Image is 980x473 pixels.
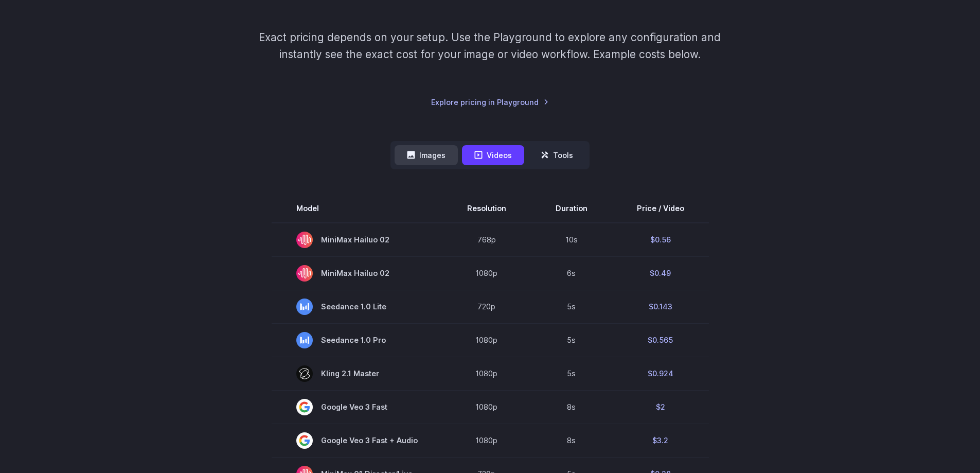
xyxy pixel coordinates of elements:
[612,256,709,290] td: $0.49
[442,194,531,223] th: Resolution
[296,299,418,315] span: Seedance 1.0 Lite
[531,424,612,457] td: 8s
[462,145,524,165] button: Videos
[612,290,709,323] td: $0.143
[531,390,612,424] td: 8s
[531,323,612,357] td: 5s
[296,332,418,348] span: Seedance 1.0 Pro
[612,357,709,390] td: $0.924
[531,290,612,323] td: 5s
[531,194,612,223] th: Duration
[531,256,612,290] td: 6s
[395,145,458,165] button: Images
[296,432,418,449] span: Google Veo 3 Fast + Audio
[442,323,531,357] td: 1080p
[296,399,418,415] span: Google Veo 3 Fast
[612,223,709,257] td: $0.56
[296,232,418,248] span: MiniMax Hailuo 02
[272,194,442,223] th: Model
[442,357,531,390] td: 1080p
[442,290,531,323] td: 720p
[239,29,740,63] p: Exact pricing depends on your setup. Use the Playground to explore any configuration and instantl...
[612,194,709,223] th: Price / Video
[612,323,709,357] td: $0.565
[431,96,549,108] a: Explore pricing in Playground
[612,390,709,424] td: $2
[442,223,531,257] td: 768p
[442,256,531,290] td: 1080p
[531,357,612,390] td: 5s
[612,424,709,457] td: $3.2
[296,265,418,282] span: MiniMax Hailuo 02
[528,145,585,165] button: Tools
[296,365,418,382] span: Kling 2.1 Master
[531,223,612,257] td: 10s
[442,390,531,424] td: 1080p
[442,424,531,457] td: 1080p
